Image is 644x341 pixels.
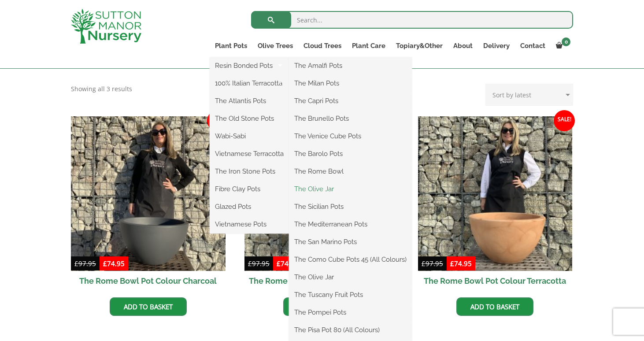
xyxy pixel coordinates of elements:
[391,40,448,52] a: Topiary&Other
[289,288,412,301] a: The Tuscany Fruit Pots
[289,235,412,248] a: The San Marino Pots
[71,9,141,44] img: logo
[210,94,289,107] a: The Atlantis Pots
[478,40,515,52] a: Delivery
[485,84,573,106] select: Shop order
[210,40,252,52] a: Plant Pots
[207,110,228,131] span: Sale!
[277,259,281,268] span: £
[289,94,412,107] a: The Capri Pots
[210,165,289,178] a: The Iron Stone Pots
[289,306,412,319] a: The Pompei Pots
[283,297,360,316] a: Add to basket: “The Rome Bowl Pot Colour Grey Stone”
[515,40,551,52] a: Contact
[210,200,289,213] a: Glazed Pots
[289,182,412,196] a: The Olive Jar
[103,259,107,268] span: £
[103,259,125,268] bdi: 74.95
[450,259,472,268] bdi: 74.95
[456,297,533,316] a: Add to basket: “The Rome Bowl Pot Colour Terracotta”
[289,147,412,160] a: The Barolo Pots
[418,271,573,291] h2: The Rome Bowl Pot Colour Terracotta
[210,182,289,196] a: Fibre Clay Pots
[289,323,412,337] a: The Pisa Pot 80 (All Colours)
[210,112,289,125] a: The Old Stone Pots
[110,297,187,316] a: Add to basket: “The Rome Bowl Pot Colour Charcoal”
[71,116,226,291] a: Sale! The Rome Bowl Pot Colour Charcoal
[71,271,226,291] h2: The Rome Bowl Pot Colour Charcoal
[210,147,289,160] a: Vietnamese Terracotta
[251,11,573,29] input: Search...
[71,116,226,271] img: The Rome Bowl Pot Colour Charcoal
[551,40,573,52] a: 0
[252,40,298,52] a: Olive Trees
[289,271,412,284] a: The Olive Jar
[210,130,289,143] a: Wabi-Sabi
[248,259,270,268] bdi: 97.95
[422,259,426,268] span: £
[71,84,132,94] p: Showing all 3 results
[450,259,454,268] span: £
[289,59,412,72] a: The Amalfi Pots
[248,259,252,268] span: £
[289,253,412,266] a: The Como Cube Pots 45 (All Colours)
[289,218,412,231] a: The Mediterranean Pots
[74,259,78,268] span: £
[289,130,412,143] a: The Venice Cube Pots
[554,110,575,131] span: Sale!
[277,259,298,268] bdi: 74.95
[289,165,412,178] a: The Rome Bowl
[422,259,443,268] bdi: 97.95
[210,59,289,72] a: Resin Bonded Pots
[298,40,347,52] a: Cloud Trees
[244,271,399,291] h2: The Rome Bowl Pot Colour Grey Stone
[347,40,391,52] a: Plant Care
[74,259,96,268] bdi: 97.95
[418,116,573,271] img: The Rome Bowl Pot Colour Terracotta
[289,200,412,213] a: The Sicilian Pots
[448,40,478,52] a: About
[289,77,412,90] a: The Milan Pots
[562,37,570,46] span: 0
[289,112,412,125] a: The Brunello Pots
[418,116,573,291] a: Sale! The Rome Bowl Pot Colour Terracotta
[210,77,289,90] a: 100% Italian Terracotta
[210,218,289,231] a: Vietnamese Pots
